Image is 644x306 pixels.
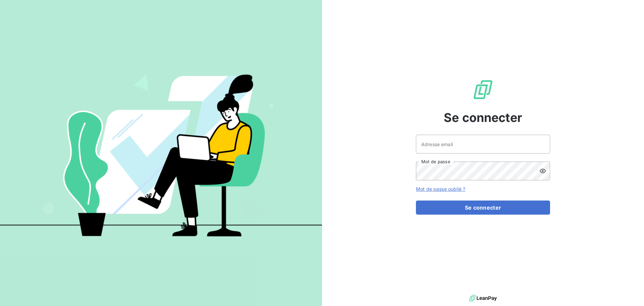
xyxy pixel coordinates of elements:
span: Se connecter [444,108,522,127]
button: Se connecter [416,201,550,215]
a: Mot de passe oublié ? [416,186,465,192]
input: placeholder [416,135,550,154]
img: logo [469,293,497,303]
img: Logo LeanPay [472,79,494,100]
